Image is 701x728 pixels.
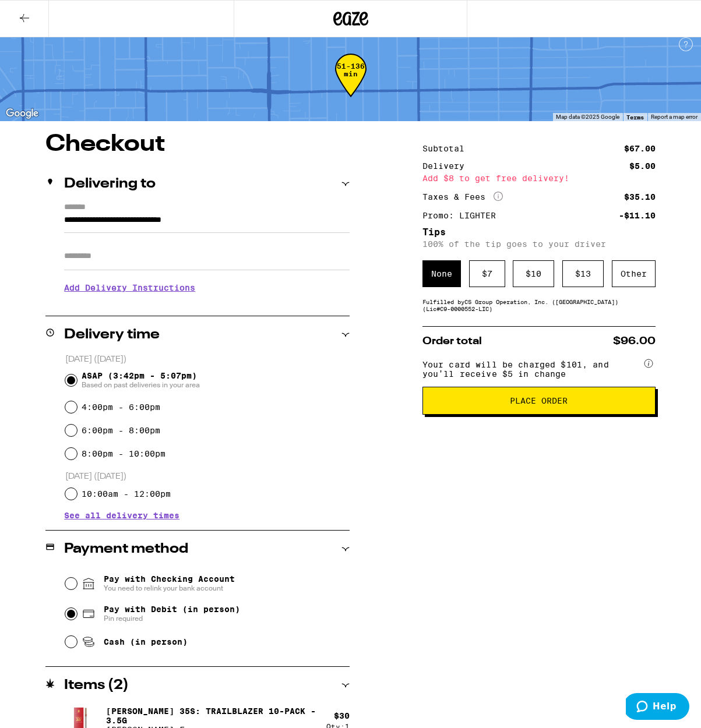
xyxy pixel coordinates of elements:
[64,274,350,301] h3: Add Delivery Instructions
[334,711,350,720] div: $ 30
[104,614,240,623] span: Pin required
[619,211,656,220] div: -$11.10
[3,106,41,121] a: Open this area in Google Maps (opens a new window)
[422,387,656,415] button: Place Order
[64,328,160,342] h2: Delivery time
[82,449,165,458] label: 8:00pm - 10:00pm
[64,542,188,556] h2: Payment method
[422,162,473,170] div: Delivery
[104,605,240,614] span: Pay with Debit (in person)
[82,402,160,412] label: 4:00pm - 6:00pm
[422,211,504,220] div: Promo: LIGHTER
[64,301,350,310] p: We'll contact you at [PHONE_NUMBER] when we arrive
[104,574,235,593] span: Pay with Checking Account
[626,693,689,722] iframe: Opens a widget where you can find more information
[612,260,656,287] div: Other
[562,260,604,287] div: $ 13
[82,489,171,499] label: 10:00am - 12:00pm
[510,397,568,405] span: Place Order
[82,371,200,390] span: ASAP (3:42pm - 5:07pm)
[422,336,482,347] span: Order total
[651,114,698,120] a: Report a map error
[422,192,503,202] div: Taxes & Fees
[64,177,156,191] h2: Delivering to
[422,144,473,153] div: Subtotal
[106,706,317,725] p: [PERSON_NAME] 35s: Trailblazer 10-Pack - 3.5g
[65,354,350,365] p: [DATE] ([DATE])
[64,678,129,692] h2: Items ( 2 )
[422,298,656,312] div: Fulfilled by CS Group Operation, Inc. ([GEOGRAPHIC_DATA]) (Lic# C9-0000552-LIC )
[104,584,235,593] span: You need to relink your bank account
[422,260,461,287] div: None
[422,174,656,182] div: Add $8 to get free delivery!
[624,193,656,201] div: $35.10
[3,106,41,121] img: Google
[82,426,160,435] label: 6:00pm - 8:00pm
[469,260,505,287] div: $ 7
[104,637,188,646] span: Cash (in person)
[513,260,554,287] div: $ 10
[422,228,656,237] h5: Tips
[82,380,200,390] span: Based on past deliveries in your area
[65,471,350,482] p: [DATE] ([DATE])
[624,144,656,153] div: $67.00
[629,162,656,170] div: $5.00
[64,511,179,520] button: See all delivery times
[335,62,367,106] div: 51-136 min
[626,114,644,121] a: Terms
[422,239,656,249] p: 100% of the tip goes to your driver
[613,336,656,347] span: $96.00
[422,356,642,379] span: Your card will be charged $101, and you’ll receive $5 in change
[556,114,619,120] span: Map data ©2025 Google
[45,133,350,156] h1: Checkout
